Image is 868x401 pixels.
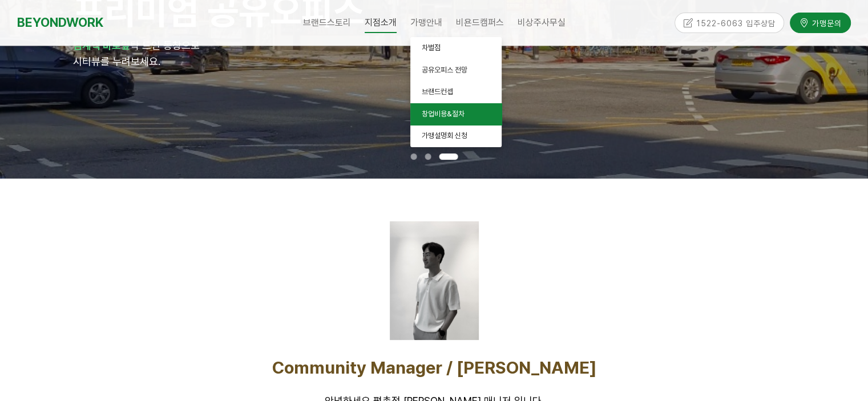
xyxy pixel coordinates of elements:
a: 브랜드스토리 [296,9,358,37]
span: 창업비용&절차 [422,110,465,118]
span: 브랜드스토리 [303,17,351,28]
span: 가맹설명회 신청 [422,131,467,140]
span: 지점소개 [365,13,397,33]
a: 비욘드캠퍼스 [449,9,511,37]
a: 차별점 [410,37,502,59]
span: 차별점 [422,43,441,52]
a: 가맹설명회 신청 [410,125,502,147]
span: 가맹안내 [410,17,442,28]
span: 가맹문의 [809,17,842,29]
span: 브랜드컨셉 [422,87,453,96]
a: 비상주사무실 [511,9,572,37]
span: 공유오피스 전망 [422,66,467,74]
span: 탁 트인 통창으로 [130,39,200,51]
a: 가맹안내 [403,9,449,37]
span: 시티뷰를 누려보세요. [73,55,160,67]
a: 지점소개 [358,9,403,37]
span: Community Manager / [PERSON_NAME] [272,357,596,378]
span: 비상주사무실 [518,17,566,28]
strong: 범계역 바로앞 [73,39,130,51]
a: 브랜드컨셉 [410,81,502,103]
a: 창업비용&절차 [410,103,502,125]
span: 비욘드캠퍼스 [456,17,504,28]
a: BEYONDWORK [17,12,103,33]
a: 공유오피스 전망 [410,59,502,82]
a: 가맹문의 [790,13,851,33]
